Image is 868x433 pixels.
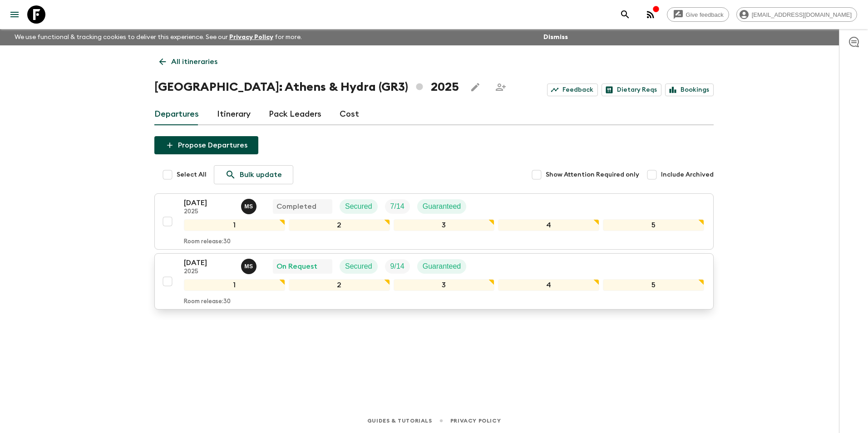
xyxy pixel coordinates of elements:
p: 9 / 14 [390,261,404,272]
a: Give feedback [667,7,729,22]
p: Room release: 30 [184,238,231,246]
div: Trip Fill [385,199,410,214]
a: Bulk update [214,165,293,184]
span: Magda Sotiriadis [241,202,258,209]
p: M S [244,263,253,270]
button: MS [241,259,258,274]
div: 5 [603,279,704,291]
div: Trip Fill [385,259,410,274]
p: Completed [276,201,316,212]
span: Show Attention Required only [546,170,639,179]
button: [DATE]2025Magda SotiriadisCompletedSecuredTrip FillGuaranteed12345Room release:30 [154,193,714,250]
div: Secured [340,199,378,214]
a: Dietary Reqs [602,84,661,96]
p: [DATE] [184,197,234,208]
div: 5 [603,219,704,231]
p: 2025 [184,268,234,276]
p: Room release: 30 [184,298,231,305]
div: 2 [289,219,390,231]
a: Feedback [547,84,598,96]
a: Bookings [665,84,714,96]
div: [EMAIL_ADDRESS][DOMAIN_NAME] [736,7,857,22]
button: Dismiss [541,31,570,44]
a: Guides & Tutorials [367,416,432,426]
p: We use functional & tracking cookies to deliver this experience. See our for more. [11,29,306,45]
button: Propose Departures [154,136,258,154]
a: All itineraries [154,53,222,71]
p: Guaranteed [423,201,461,212]
div: 1 [184,279,285,291]
p: 2025 [184,208,234,216]
a: Pack Leaders [269,103,321,125]
span: Select All [177,170,207,179]
a: Cost [340,103,359,125]
p: [DATE] [184,257,234,268]
div: 2 [289,279,390,291]
p: All itineraries [171,56,217,67]
div: 4 [498,279,599,291]
a: Departures [154,103,199,125]
button: menu [5,5,24,24]
div: Secured [340,259,378,274]
span: Include Archived [661,170,714,179]
p: On Request [276,261,317,272]
div: 3 [394,219,495,231]
div: 3 [394,279,495,291]
div: 4 [498,219,599,231]
span: Give feedback [681,11,729,18]
div: 1 [184,219,285,231]
a: Privacy Policy [450,416,501,426]
h1: [GEOGRAPHIC_DATA]: Athens & Hydra (GR3) 2025 [154,78,459,96]
p: Bulk update [240,169,282,180]
span: Share this itinerary [492,78,510,96]
p: 7 / 14 [390,201,404,212]
button: Edit this itinerary [466,78,484,96]
button: search adventures [616,5,634,24]
p: Secured [345,201,372,212]
span: [EMAIL_ADDRESS][DOMAIN_NAME] [747,11,857,18]
p: Guaranteed [423,261,461,272]
a: Itinerary [217,103,251,125]
a: Privacy Policy [229,34,273,40]
p: Secured [345,261,372,272]
button: [DATE]2025Magda SotiriadisOn RequestSecuredTrip FillGuaranteed12345Room release:30 [154,253,714,310]
span: Magda Sotiriadis [241,261,258,269]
